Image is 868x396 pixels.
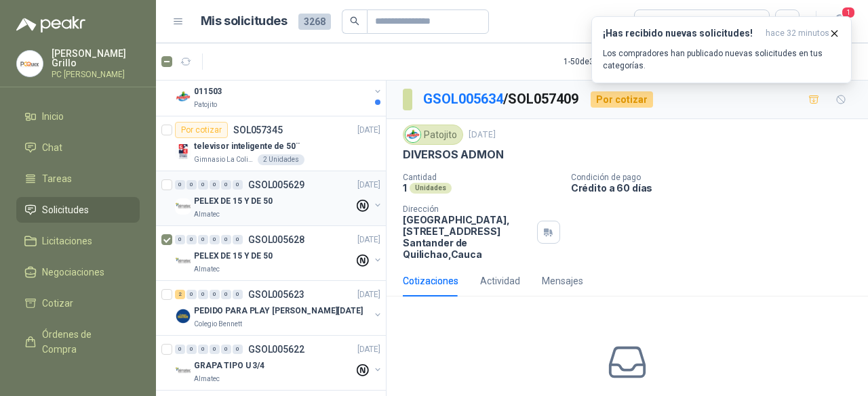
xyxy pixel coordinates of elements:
div: 0 [210,235,220,244]
div: 1 - 50 de 3329 [564,51,652,72]
p: Almatec [194,209,220,220]
div: 0 [198,235,208,244]
div: Por cotizar [591,91,653,108]
div: 0 [221,345,231,354]
p: GSOL005628 [248,235,304,244]
p: PEDIDO PARA PLAY [PERSON_NAME][DATE] [194,305,363,317]
a: Tareas [16,166,140,192]
div: 0 [175,345,185,354]
h1: Mis solicitudes [201,12,288,31]
a: 0 0 0 0 0 0 GSOL005628[DATE] Company LogoPELEX DE 15 Y DE 50Almatec [175,232,383,275]
p: 011503 [194,85,222,98]
span: Órdenes de Compra [42,327,127,357]
span: Licitaciones [42,234,92,248]
div: 0 [186,290,197,299]
p: SOL057345 [233,125,283,135]
img: Company Logo [175,253,191,269]
span: Chat [42,140,62,155]
p: GSOL005623 [248,290,304,299]
div: 0 [221,180,231,190]
h3: ¡Has recibido nuevas solicitudes! [603,28,760,39]
span: Cotizar [42,296,73,311]
p: Patojito [194,100,217,110]
div: Mensajes [542,273,583,288]
p: PELEX DE 15 Y DE 50 [194,195,273,208]
p: [DATE] [357,343,380,356]
p: GSOL005629 [248,180,304,190]
div: 0 [233,345,243,354]
p: PELEX DE 15 Y DE 50 [194,250,273,263]
p: DIVERSOS ADMON [403,148,503,162]
span: Inicio [42,109,64,124]
p: [DATE] [469,129,496,141]
span: search [350,16,359,26]
p: Cantidad [403,173,560,182]
img: Company Logo [17,51,43,76]
p: GRAPA TIPO U 3/4 [194,359,264,372]
a: Licitaciones [16,228,140,254]
div: 2 [175,290,185,299]
div: 0 [210,290,220,299]
p: televisor inteligente de 50¨ [194,140,300,153]
a: 0 0 0 0 0 0 GSOL005622[DATE] Company LogoGRAPA TIPO U 3/4Almatec [175,341,383,384]
p: 1 [403,182,407,194]
a: GSOL005634 [423,91,503,107]
p: Crédito a 60 días [571,182,863,194]
div: 0 [175,235,185,244]
p: GSOL005622 [248,345,304,354]
p: PC [PERSON_NAME] [52,70,140,79]
div: 0 [233,290,243,299]
div: 2 Unidades [258,154,304,165]
div: 0 [210,180,220,190]
span: 3268 [298,14,331,30]
a: 27 0 0 0 0 0 GSOL005654[DATE] Company Logo011503Patojito [175,67,383,110]
img: Company Logo [175,363,191,379]
div: Patojito [403,125,463,145]
div: 0 [186,235,197,244]
div: 0 [198,290,208,299]
div: Todas [643,14,671,29]
div: Actividad [480,273,520,288]
a: Órdenes de Compra [16,322,140,362]
span: hace 32 minutos [766,28,829,39]
a: Chat [16,135,140,160]
img: Company Logo [175,198,191,215]
button: 1 [827,9,852,34]
span: Solicitudes [42,202,89,217]
a: Cotizar [16,290,140,316]
span: Tareas [42,171,72,186]
div: 0 [221,290,231,299]
a: Negociaciones [16,259,140,285]
div: Unidades [410,183,452,194]
span: 1 [841,6,856,19]
div: 0 [210,345,220,354]
p: Colegio Bennett [194,319,242,330]
p: [GEOGRAPHIC_DATA], [STREET_ADDRESS] Santander de Quilichao , Cauca [403,214,532,260]
div: 0 [198,345,208,354]
a: Solicitudes [16,197,140,223]
a: Inicio [16,104,140,129]
p: / SOL057409 [423,89,580,110]
img: Company Logo [175,89,191,105]
div: 0 [221,235,231,244]
p: Condición de pago [571,173,863,182]
div: 0 [186,345,197,354]
span: Negociaciones [42,265,104,280]
img: Company Logo [175,144,191,160]
p: [PERSON_NAME] Grillo [52,49,140,68]
p: Gimnasio La Colina [194,154,255,165]
p: [DATE] [357,234,380,246]
a: Por cotizarSOL057345[DATE] Company Logotelevisor inteligente de 50¨Gimnasio La Colina2 Unidades [156,116,386,171]
div: Por cotizar [175,122,228,138]
p: Almatec [194,374,220,384]
div: 0 [186,180,197,190]
button: ¡Has recibido nuevas solicitudes!hace 32 minutos Los compradores han publicado nuevas solicitudes... [591,16,852,83]
p: Los compradores han publicado nuevas solicitudes en tus categorías. [603,47,840,72]
div: 0 [233,180,243,190]
a: 2 0 0 0 0 0 GSOL005623[DATE] Company LogoPEDIDO PARA PLAY [PERSON_NAME][DATE]Colegio Bennett [175,286,383,330]
p: [DATE] [357,288,380,301]
p: [DATE] [357,179,380,192]
a: 0 0 0 0 0 0 GSOL005629[DATE] Company LogoPELEX DE 15 Y DE 50Almatec [175,177,383,220]
div: 0 [175,180,185,190]
div: 0 [198,180,208,190]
